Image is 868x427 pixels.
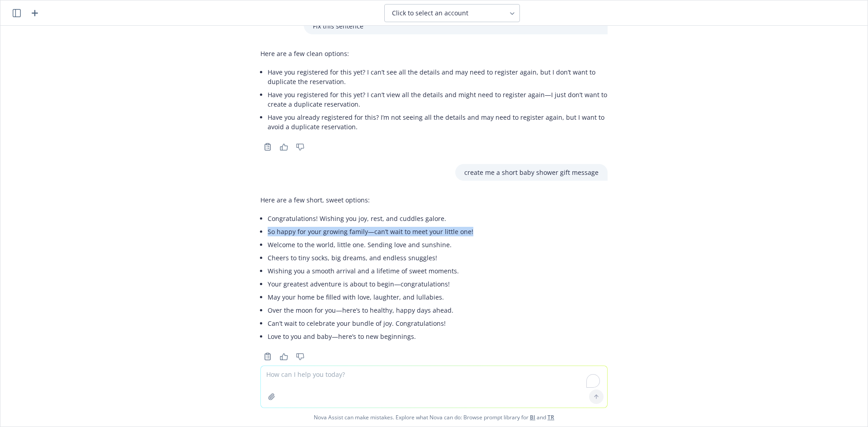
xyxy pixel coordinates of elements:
button: Thumbs down [293,350,307,363]
p: Here are a few clean options: [260,49,608,58]
textarea: To enrich screen reader interactions, please activate Accessibility in Grammarly extension settings [261,366,607,408]
button: Thumbs down [293,141,307,153]
svg: Copy to clipboard [264,143,272,151]
li: Love to you and baby—here’s to new beginnings. [268,330,473,343]
span: Nova Assist can make mistakes. Explore what Nova can do: Browse prompt library for and [4,408,864,427]
span: Click to select an account [392,9,468,18]
li: Welcome to the world, little one. Sending love and sunshine. [268,238,473,251]
li: Wishing you a smooth arrival and a lifetime of sweet moments. [268,264,473,277]
li: So happy for your growing family—can’t wait to meet your little one! [268,225,473,238]
li: Your greatest adventure is about to begin—congratulations! [268,277,473,291]
li: Have you already registered for this? I’m not seeing all the details and may need to register aga... [268,111,608,133]
li: Congratulations! Wishing you joy, rest, and cuddles galore. [268,212,473,225]
li: Over the moon for you—here’s to healthy, happy days ahead. [268,304,473,317]
li: May your home be filled with love, laughter, and lullabies. [268,291,473,304]
p: Fix this sentence [313,21,599,31]
li: Have you registered for this yet? I can’t see all the details and may need to register again, but... [268,66,608,88]
p: create me a short baby shower gift message [464,168,599,177]
li: Can’t wait to celebrate your bundle of joy. Congratulations! [268,317,473,330]
li: Cheers to tiny socks, big dreams, and endless snuggles! [268,251,473,264]
a: TR [547,413,554,421]
p: Here are a few short, sweet options: [260,195,473,205]
svg: Copy to clipboard [264,352,272,361]
li: Have you registered for this yet? I can’t view all the details and might need to register again—I... [268,88,608,111]
a: BI [530,413,535,421]
button: Click to select an account [384,4,520,22]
